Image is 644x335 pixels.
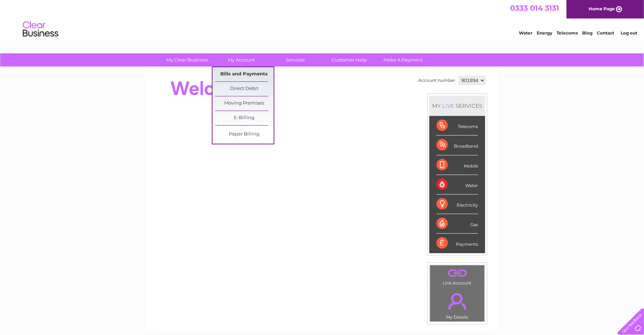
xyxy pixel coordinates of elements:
[436,234,478,253] div: Payments
[621,30,637,36] a: Log out
[436,175,478,195] div: Water
[582,30,592,36] a: Blog
[417,74,457,86] td: Account number
[430,287,485,322] td: My Details
[441,102,456,109] div: LIVE
[557,30,578,36] a: Telecoms
[436,116,478,135] div: Telecoms
[432,289,483,314] a: .
[430,265,485,287] td: Link Account
[429,96,485,116] div: MY SERVICES
[155,4,490,34] div: Clear Business is a trading name of Verastar Limited (registered in [GEOGRAPHIC_DATA] No. 3667643...
[215,82,274,96] a: Direct Debit
[320,53,379,67] a: Customer Help
[537,30,552,36] a: Energy
[212,53,271,67] a: My Account
[519,30,532,36] a: Water
[374,53,433,67] a: Make A Payment
[597,30,614,36] a: Contact
[436,214,478,234] div: Gas
[266,53,325,67] a: Services
[215,96,274,111] a: Moving Premises
[510,4,559,12] a: 0333 014 3131
[215,111,274,125] a: E-Billing
[22,18,59,40] img: logo.png
[215,67,274,81] a: Bills and Payments
[432,267,483,280] a: .
[436,135,478,155] div: Broadband
[436,155,478,175] div: Mobile
[436,195,478,214] div: Electricity
[158,53,217,67] a: My Clear Business
[215,127,274,142] a: Paper Billing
